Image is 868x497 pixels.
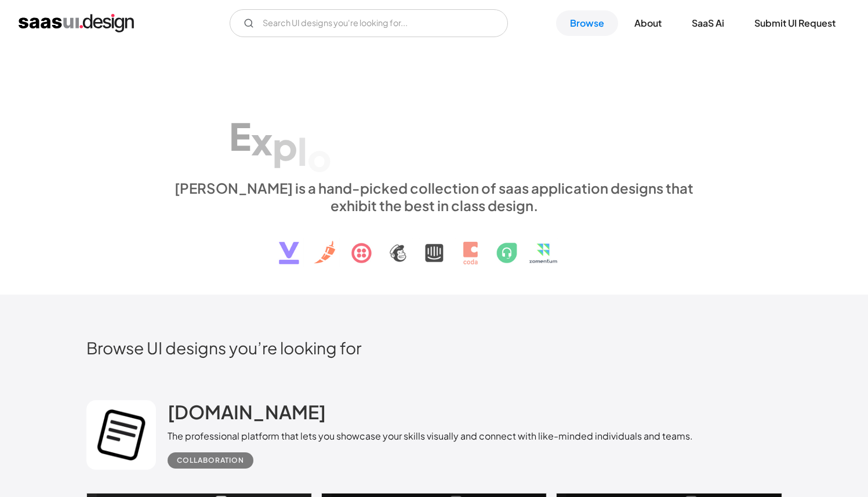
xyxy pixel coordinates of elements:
a: [DOMAIN_NAME] [168,400,326,429]
div: p [273,124,297,168]
a: SaaS Ai [678,10,738,36]
input: Search UI designs you're looking for... [230,9,508,37]
a: Submit UI Request [740,10,849,36]
form: Email Form [230,9,508,37]
div: The professional platform that lets you showcase your skills visually and connect with like-minde... [168,429,693,443]
a: Browse [556,10,618,36]
div: E [229,114,251,158]
div: Collaboration [177,454,244,467]
h1: Explore SaaS UI design patterns & interactions. [168,78,701,168]
a: About [620,10,675,36]
h2: [DOMAIN_NAME] [168,400,326,423]
h2: Browse UI designs you’re looking for [86,338,782,358]
div: [PERSON_NAME] is a hand-picked collection of saas application designs that exhibit the best in cl... [168,179,701,214]
div: l [297,129,307,173]
div: o [307,135,332,179]
img: text, icon, saas logo [259,214,610,274]
div: x [251,118,273,163]
a: home [19,14,134,32]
